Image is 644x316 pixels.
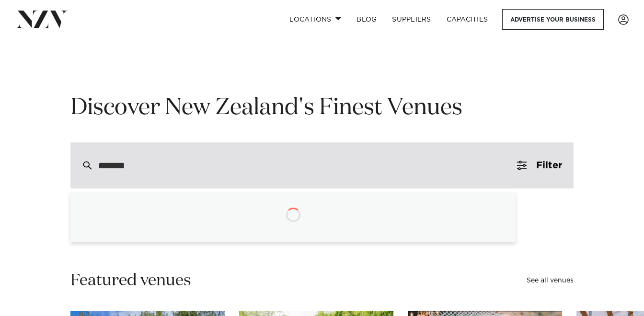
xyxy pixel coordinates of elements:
img: nzv-logo.png [15,11,68,28]
span: Filter [536,161,562,170]
a: Capacities [439,9,496,30]
h1: Discover New Zealand's Finest Venues [70,93,574,123]
button: Filter [506,142,574,188]
a: SUPPLIERS [384,9,438,30]
a: Locations [282,9,349,30]
a: Advertise your business [502,9,604,30]
a: See all venues [527,277,574,284]
a: BLOG [349,9,384,30]
h2: Featured venues [70,270,191,292]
